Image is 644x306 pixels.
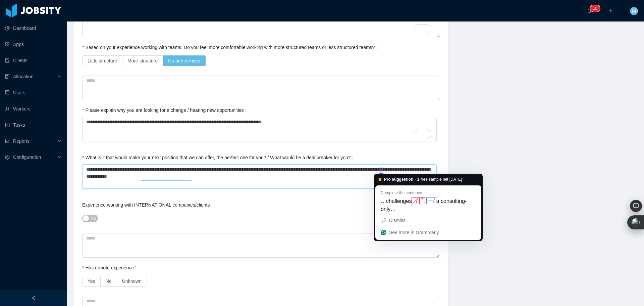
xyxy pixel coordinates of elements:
[593,5,595,12] p: 1
[5,86,62,99] a: icon: robotUsers
[82,215,98,222] button: Experience working with INTERNATIONAL companies/clients
[5,155,10,160] i: icon: setting
[82,265,139,270] label: Has remote experience
[82,13,440,37] textarea: To enrich screen reader interactions, please activate Accessibility in Grammarly extension settings
[82,117,437,141] textarea: To enrich screen reader interactions, please activate Accessibility in Grammarly extension settings
[106,278,112,284] span: No
[608,8,613,13] i: icon: plus
[5,21,62,35] a: icon: pie-chartDashboard
[82,155,356,160] label: What is it that would make your next position that we can offer, the perfect one for you? / What ...
[5,118,62,132] a: icon: profileTasks
[13,155,41,160] span: Configuration
[5,139,10,143] i: icon: line-chart
[88,58,117,63] span: Little structure
[13,138,30,144] span: Reports
[82,202,214,208] label: Experience working with INTERNATIONAL companies/clients
[168,58,200,63] span: No preferences
[5,74,10,79] i: icon: solution
[122,278,142,284] span: Unknown
[13,74,34,79] span: Allocation
[82,164,437,189] textarea: To enrich screen reader interactions, please activate Accessibility in Grammarly extension settings
[88,278,95,284] span: Yes
[5,102,62,116] a: icon: userWorkers
[82,107,249,113] label: Please explain why you are looking for a change / hearing new opportunities
[590,5,600,12] sup: 10
[632,7,636,15] span: M
[595,5,597,12] p: 0
[587,8,592,13] i: icon: bell
[82,45,379,50] label: Based on your experience working with teams. Do you feel more comfortable working with more struc...
[5,38,62,51] a: icon: appstoreApps
[5,54,62,67] a: icon: auditClients
[127,58,158,63] span: More structure
[91,215,96,222] span: No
